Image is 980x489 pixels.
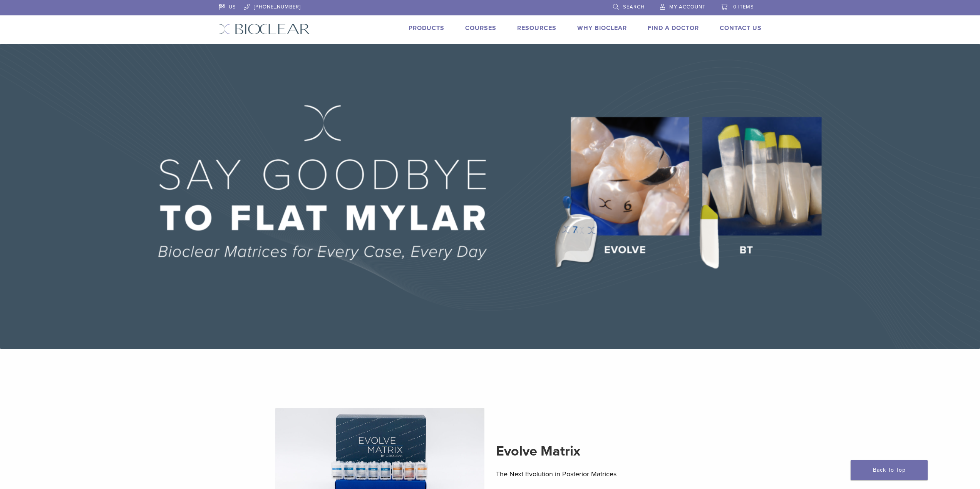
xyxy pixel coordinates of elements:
a: Back To Top [851,460,928,480]
span: My Account [669,4,705,10]
p: The Next Evolution in Posterior Matrices [496,468,705,480]
span: 0 items [733,4,754,10]
a: Products [409,24,444,32]
img: Bioclear [219,23,310,35]
a: Courses [465,24,496,32]
h2: Evolve Matrix [496,442,705,461]
a: Find A Doctor [648,24,699,32]
a: Why Bioclear [577,24,627,32]
span: Search [623,4,645,10]
a: Resources [517,24,556,32]
a: Contact Us [720,24,762,32]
